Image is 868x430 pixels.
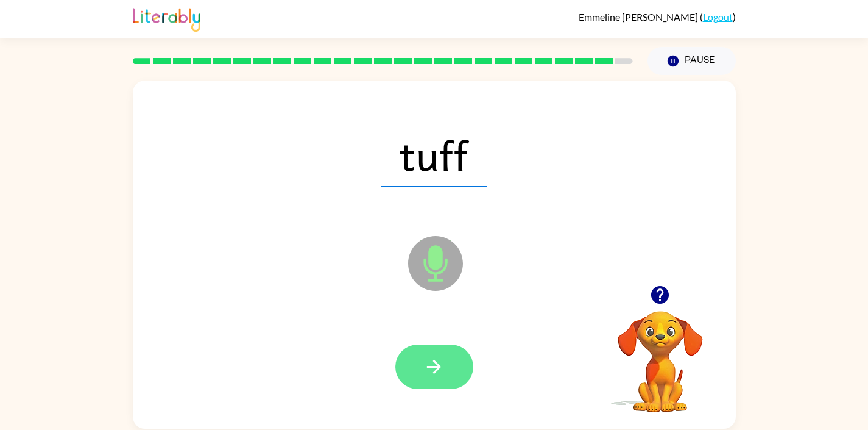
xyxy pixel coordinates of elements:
span: Emmeline [PERSON_NAME] [579,11,700,23]
a: Logout [703,11,733,23]
video: Your browser must support playing .mp4 files to use Literably. Please try using another browser. [599,292,721,414]
img: Literably [133,5,200,32]
button: Pause [647,47,736,75]
span: tuff [381,123,487,187]
div: ( ) [579,11,736,23]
